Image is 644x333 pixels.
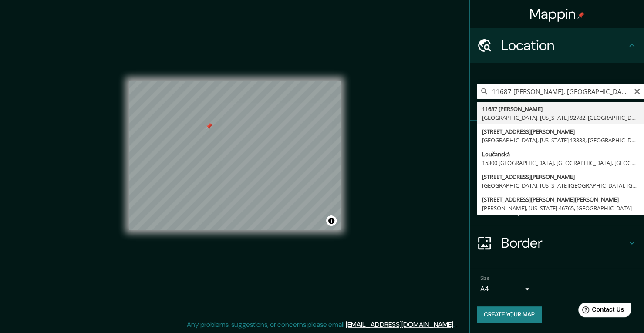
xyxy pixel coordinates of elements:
div: . [455,320,456,330]
div: [STREET_ADDRESS][PERSON_NAME][PERSON_NAME] [482,195,639,204]
div: A4 [480,282,533,296]
div: Style [470,156,644,191]
div: Border [470,225,644,260]
div: Layout [470,191,644,225]
canvas: Map [129,81,341,230]
div: . [456,320,458,330]
button: Create your map [477,306,542,323]
label: Size [480,275,489,282]
p: Any problems, suggestions, or concerns please email . [187,320,455,330]
button: Clear [634,87,641,95]
div: [STREET_ADDRESS][PERSON_NAME] [482,127,639,136]
h4: Mappin [529,5,585,23]
h4: Layout [501,199,627,217]
div: 15300 [GEOGRAPHIC_DATA], [GEOGRAPHIC_DATA], [GEOGRAPHIC_DATA] [482,158,639,167]
input: Pick your city or area [477,84,644,99]
div: 11687 [PERSON_NAME] [482,104,639,113]
h4: Location [501,37,627,54]
div: Pins [470,121,644,156]
h4: Border [501,234,627,252]
div: [GEOGRAPHIC_DATA], [US_STATE] 92782, [GEOGRAPHIC_DATA] [482,113,639,122]
div: [GEOGRAPHIC_DATA], [US_STATE][GEOGRAPHIC_DATA], [GEOGRAPHIC_DATA] [482,181,639,190]
div: [GEOGRAPHIC_DATA], [US_STATE] 13338, [GEOGRAPHIC_DATA] [482,136,639,145]
div: Location [470,28,644,63]
iframe: Help widget launcher [566,299,634,323]
img: pin-icon.png [577,12,584,19]
div: Loučanská [482,150,639,158]
button: Toggle attribution [326,215,337,226]
div: [PERSON_NAME], [US_STATE] 46765, [GEOGRAPHIC_DATA] [482,204,639,212]
a: [EMAIL_ADDRESS][DOMAIN_NAME] [346,320,453,329]
div: [STREET_ADDRESS][PERSON_NAME] [482,172,639,181]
